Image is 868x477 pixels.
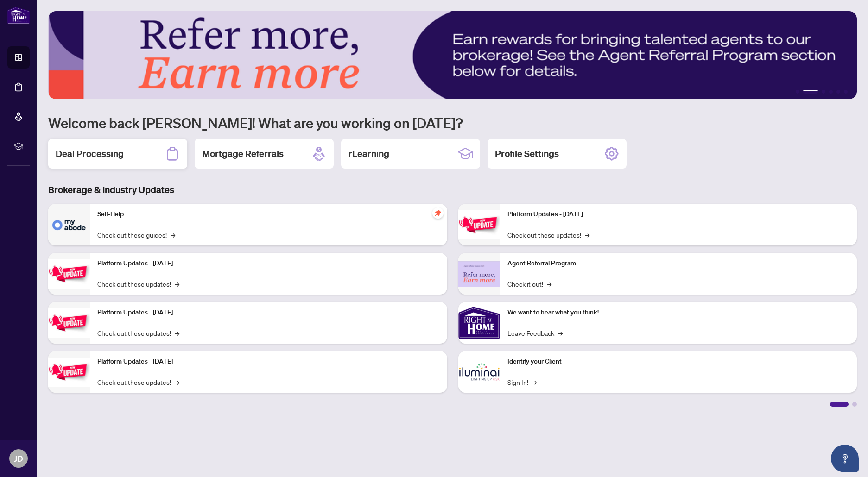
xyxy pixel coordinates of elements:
[48,114,857,132] h1: Welcome back [PERSON_NAME]! What are you working on [DATE]?
[458,261,500,287] img: Agent Referral Program
[97,357,440,367] p: Platform Updates - [DATE]
[97,308,440,318] p: Platform Updates - [DATE]
[836,90,840,94] button: 5
[97,279,179,289] a: Check out these updates!→
[48,308,90,338] img: Platform Updates - July 21, 2025
[171,230,175,240] span: →
[7,7,30,24] img: logo
[507,230,589,240] a: Check out these updates!→
[507,279,551,289] a: Check it out!→
[48,358,90,387] img: Platform Updates - July 8, 2025
[175,279,179,289] span: →
[507,209,850,220] p: Platform Updates - [DATE]
[796,90,799,94] button: 1
[48,183,857,196] h3: Brokerage & Industry Updates
[532,377,537,387] span: →
[507,308,850,318] p: We want to hear what you think!
[14,452,23,465] span: JD
[829,90,833,94] button: 4
[48,11,857,99] img: Slide 1
[803,90,818,94] button: 2
[348,147,389,160] h2: rLearning
[844,90,848,94] button: 6
[175,377,179,387] span: →
[432,207,444,219] span: pushpin
[507,328,563,338] a: Leave Feedback→
[458,302,500,344] img: We want to hear what you think!
[547,279,551,289] span: →
[507,377,537,387] a: Sign In!→
[56,147,124,160] h2: Deal Processing
[202,147,284,160] h2: Mortgage Referrals
[558,328,563,338] span: →
[97,230,175,240] a: Check out these guides!→
[507,357,850,367] p: Identify your Client
[97,258,440,269] p: Platform Updates - [DATE]
[507,258,850,269] p: Agent Referral Program
[175,328,179,338] span: →
[822,90,825,94] button: 3
[585,230,589,240] span: →
[97,377,179,387] a: Check out these updates!→
[48,204,90,245] img: Self-Help
[831,445,859,472] button: Open asap
[495,147,559,160] h2: Profile Settings
[97,209,440,220] p: Self-Help
[97,328,179,338] a: Check out these updates!→
[48,259,90,289] img: Platform Updates - September 16, 2025
[458,351,500,393] img: Identify your Client
[458,210,500,239] img: Platform Updates - June 23, 2025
